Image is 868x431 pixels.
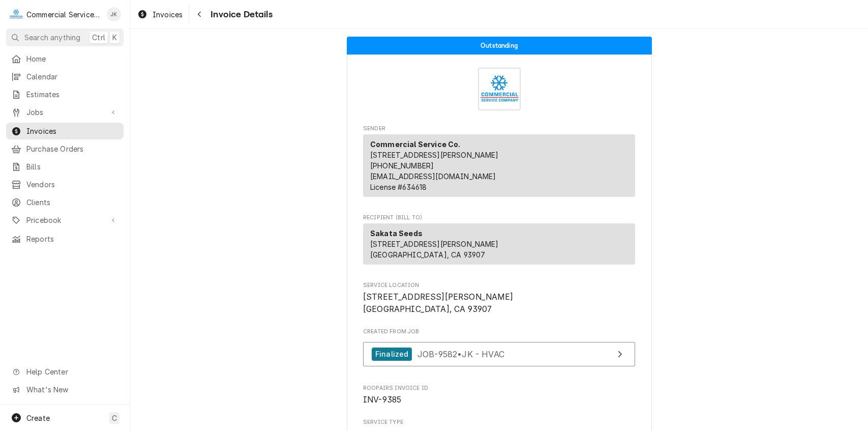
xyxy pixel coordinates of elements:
[26,126,118,136] span: Invoices
[26,197,118,208] span: Clients
[26,9,101,20] div: Commercial Service Co.
[363,134,635,201] div: Sender
[363,291,635,315] span: Service Location
[370,151,499,159] span: [STREET_ADDRESS][PERSON_NAME]
[26,107,103,118] span: Jobs
[6,123,124,139] a: Invoices
[370,183,427,191] span: License # 634618
[370,172,496,181] a: [EMAIL_ADDRESS][DOMAIN_NAME]
[6,28,124,46] button: Search anythingCtrlK
[9,7,23,21] div: C
[363,342,635,367] a: View Job
[363,418,635,426] span: Service Type
[6,50,124,67] a: Home
[112,413,117,423] span: C
[417,349,504,359] span: JOB-9582 • JK - HVAC
[363,223,635,269] div: Recipient (Bill To)
[6,363,124,380] a: Go to Help Center
[6,140,124,157] a: Purchase Orders
[370,161,434,170] a: [PHONE_NUMBER]
[363,134,635,197] div: Sender
[372,348,412,361] div: Finalized
[370,229,423,238] strong: Sakata Seeds
[26,53,118,64] span: Home
[26,234,118,244] span: Reports
[363,292,514,314] span: [STREET_ADDRESS][PERSON_NAME] [GEOGRAPHIC_DATA], CA 93907
[26,71,118,82] span: Calendar
[6,176,124,193] a: Vendors
[6,68,124,85] a: Calendar
[363,328,635,336] span: Created From Job
[26,143,118,154] span: Purchase Orders
[153,9,183,20] span: Invoices
[9,7,23,21] div: Commercial Service Co.'s Avatar
[6,194,124,211] a: Clients
[6,104,124,121] a: Go to Jobs
[347,37,652,54] div: Status
[6,231,124,247] a: Reports
[6,158,124,175] a: Bills
[26,89,118,100] span: Estimates
[363,394,635,406] span: Roopairs Invoice ID
[26,384,117,395] span: What's New
[363,395,401,405] span: INV-9385
[26,366,117,377] span: Help Center
[26,179,118,190] span: Vendors
[363,384,635,392] span: Roopairs Invoice ID
[363,328,635,371] div: Created From Job
[478,68,521,110] img: Logo
[363,214,635,222] span: Recipient (Bill To)
[363,214,635,269] div: Invoice Recipient
[363,281,635,290] span: Service Location
[26,215,103,225] span: Pricebook
[107,7,121,21] div: John Key's Avatar
[6,86,124,103] a: Estimates
[363,125,635,133] span: Sender
[26,161,118,172] span: Bills
[363,223,635,265] div: Recipient (Bill To)
[112,32,117,43] span: K
[481,42,518,49] span: Outstanding
[363,281,635,315] div: Service Location
[6,212,124,228] a: Go to Pricebook
[107,7,121,21] div: JK
[6,381,124,398] a: Go to What's New
[370,240,499,259] span: [STREET_ADDRESS][PERSON_NAME] [GEOGRAPHIC_DATA], CA 93907
[363,125,635,202] div: Invoice Sender
[370,140,461,149] strong: Commercial Service Co.
[26,414,50,422] span: Create
[92,32,105,43] span: Ctrl
[191,6,207,22] button: Navigate back
[207,8,272,21] span: Invoice Details
[24,32,80,43] span: Search anything
[133,6,187,23] a: Invoices
[363,384,635,406] div: Roopairs Invoice ID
